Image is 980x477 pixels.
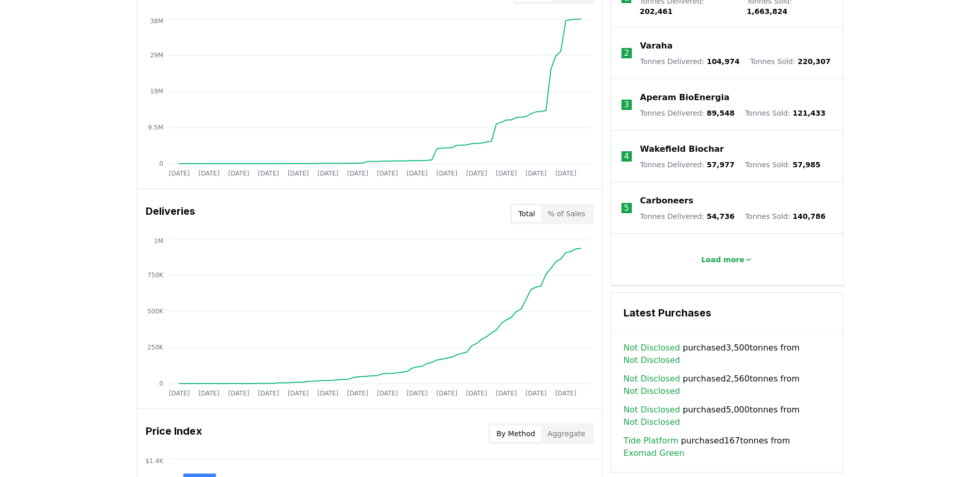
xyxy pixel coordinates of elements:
tspan: [DATE] [525,390,547,397]
a: Not Disclosed [624,342,680,354]
p: 5 [624,202,629,214]
h3: Deliveries [146,203,195,224]
tspan: [DATE] [258,170,279,177]
p: Tonnes Sold : [750,56,831,67]
tspan: 750K [147,272,164,279]
tspan: [DATE] [436,390,457,397]
span: purchased 167 tonnes from [624,435,831,459]
tspan: [DATE] [228,170,249,177]
h3: Latest Purchases [624,305,831,321]
tspan: [DATE] [317,390,338,397]
tspan: 38M [150,18,163,25]
tspan: 1M [154,237,163,245]
span: purchased 3,500 tonnes from [624,342,831,367]
span: 1,663,824 [746,7,787,15]
a: Not Disclosed [624,416,680,428]
button: % of Sales [541,205,592,222]
p: Tonnes Sold : [745,160,820,170]
tspan: 29M [150,52,163,59]
tspan: [DATE] [228,390,249,397]
p: 4 [624,150,629,163]
button: By Method [490,425,541,442]
a: Not Disclosed [624,354,680,367]
tspan: 250K [147,344,164,351]
tspan: [DATE] [407,170,428,177]
tspan: [DATE] [377,390,398,397]
tspan: 0 [159,160,163,167]
tspan: [DATE] [287,170,308,177]
p: 2 [624,47,629,59]
tspan: [DATE] [555,390,576,397]
tspan: [DATE] [168,170,190,177]
span: 57,977 [707,161,735,169]
tspan: [DATE] [198,170,220,177]
tspan: [DATE] [436,170,457,177]
button: Total [512,205,541,222]
p: Tonnes Delivered : [640,211,735,221]
span: 121,433 [792,109,826,117]
tspan: [DATE] [287,390,308,397]
tspan: [DATE] [525,170,547,177]
tspan: [DATE] [495,390,517,397]
tspan: [DATE] [198,390,220,397]
tspan: [DATE] [317,170,338,177]
a: Not Disclosed [624,373,680,385]
tspan: [DATE] [466,390,487,397]
a: Aperam BioEnergia [640,91,729,104]
a: Not Disclosed [624,385,680,397]
span: 202,461 [640,7,673,15]
p: Tonnes Delivered : [640,56,740,67]
tspan: 19M [150,88,163,95]
tspan: 0 [159,380,163,387]
p: Tonnes Sold : [745,108,826,118]
tspan: [DATE] [258,390,279,397]
span: 220,307 [798,57,831,66]
button: Load more [693,249,761,270]
span: 57,985 [792,161,820,169]
tspan: 9.5M [148,124,163,131]
span: 140,786 [792,212,826,220]
span: purchased 5,000 tonnes from [624,404,831,428]
tspan: [DATE] [495,170,517,177]
tspan: [DATE] [347,170,368,177]
tspan: [DATE] [555,170,576,177]
span: 104,974 [707,57,740,66]
a: Varaha [640,40,673,52]
a: Wakefield Biochar [640,143,724,155]
tspan: $1.4K [145,457,164,465]
a: Tide Platform [624,435,678,447]
a: Exomad Green [624,447,685,459]
p: Load more [701,255,744,265]
p: Tonnes Delivered : [640,108,735,118]
p: Tonnes Delivered : [640,160,735,170]
tspan: [DATE] [407,390,428,397]
p: Tonnes Sold : [745,211,826,221]
tspan: [DATE] [466,170,487,177]
tspan: [DATE] [168,390,190,397]
tspan: 500K [147,308,164,315]
h3: Price Index [146,423,202,444]
span: 89,548 [707,109,735,117]
button: Aggregate [541,425,592,442]
tspan: [DATE] [347,390,368,397]
a: Carboneers [640,195,693,207]
p: 3 [624,99,629,111]
span: purchased 2,560 tonnes from [624,373,831,397]
a: Not Disclosed [624,404,680,416]
span: 54,736 [707,212,735,220]
tspan: [DATE] [377,170,398,177]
